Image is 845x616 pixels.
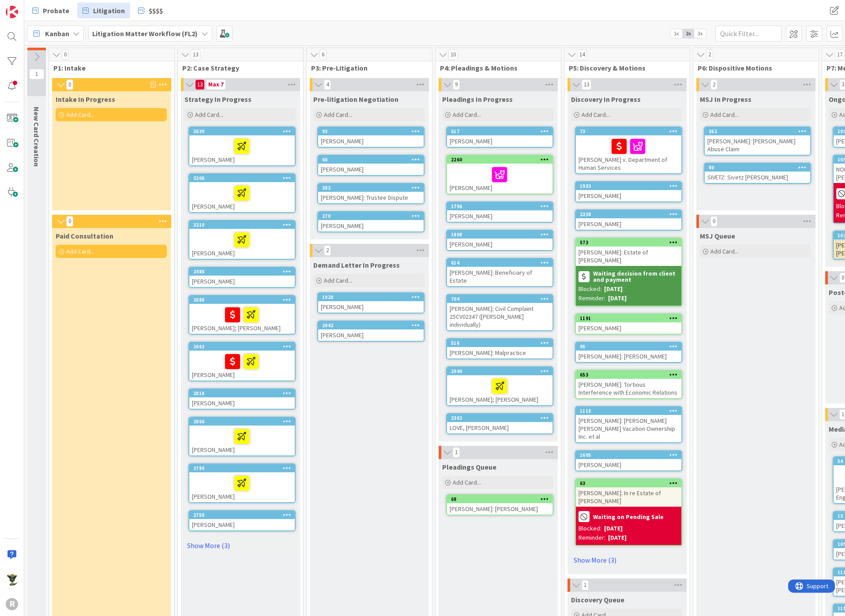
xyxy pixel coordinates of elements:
[576,407,681,415] div: 1118
[451,260,552,266] div: 614
[580,239,681,246] div: 573
[576,451,681,470] div: 1695[PERSON_NAME]
[453,447,460,458] span: 1
[133,3,168,19] a: $$$$
[318,293,424,313] div: 1928[PERSON_NAME]
[670,29,682,38] span: 1x
[576,407,681,442] div: 1118[PERSON_NAME]: [PERSON_NAME] [PERSON_NAME] Vacation Ownership Inc. et al
[322,157,424,163] div: 66
[682,29,694,38] span: 2x
[324,79,331,90] span: 4
[92,29,198,38] b: Litigation Matter Workflow (FL2)
[571,553,682,567] a: Show More (3)
[318,156,424,164] div: 66
[189,304,295,334] div: [PERSON_NAME]; [PERSON_NAME]
[43,5,69,16] span: Probate
[189,389,295,397] div: 2818
[318,293,424,301] div: 1928
[318,212,424,220] div: 270
[189,174,295,212] div: 3206[PERSON_NAME]
[93,5,125,16] span: Litigation
[710,247,739,255] span: Add Card...
[189,296,295,304] div: 2688
[6,598,18,610] div: R
[447,339,552,358] div: 516[PERSON_NAME]: Malpractice
[578,533,605,542] div: Reminder:
[571,95,641,104] span: Discovery In Progress
[318,220,424,231] div: [PERSON_NAME]
[447,231,552,250] div: 1808[PERSON_NAME]
[53,63,163,72] span: P1: Intake
[705,164,810,183] div: 80SIVETZ: Sivetz [PERSON_NAME]
[710,79,717,90] span: 2
[453,79,460,90] span: 9
[447,367,552,375] div: 2940
[193,418,295,425] div: 2860
[447,367,552,405] div: 2940[PERSON_NAME]; [PERSON_NAME]
[447,503,552,515] div: [PERSON_NAME]: [PERSON_NAME]
[576,451,681,459] div: 1695
[189,296,295,334] div: 2688[PERSON_NAME]; [PERSON_NAME]
[580,128,681,134] div: 73
[709,164,810,171] div: 80
[578,294,605,303] div: Reminder:
[576,322,681,334] div: [PERSON_NAME]
[189,135,295,165] div: [PERSON_NAME]
[705,127,810,155] div: 362[PERSON_NAME]: [PERSON_NAME] Abuse Claim
[195,111,223,119] span: Add Card...
[447,339,552,347] div: 516
[189,511,295,530] div: 2750[PERSON_NAME]
[318,135,424,147] div: [PERSON_NAME]
[705,135,810,155] div: [PERSON_NAME]: [PERSON_NAME] Abuse Claim
[448,49,458,60] span: 10
[318,321,424,329] div: 2042
[189,418,295,426] div: 2860
[189,351,295,381] div: [PERSON_NAME]
[447,495,552,515] div: 68[PERSON_NAME]: [PERSON_NAME]
[576,459,681,470] div: [PERSON_NAME]
[442,463,496,471] span: Pleadings Queue
[447,127,552,135] div: 617
[447,210,552,222] div: [PERSON_NAME]
[447,414,552,433] div: 2362LOVE, [PERSON_NAME]
[582,111,610,119] span: Add Card...
[451,128,552,134] div: 617
[447,414,552,422] div: 2362
[184,95,252,104] span: Strategy In Progress
[580,211,681,217] div: 2238
[447,303,552,330] div: [PERSON_NAME]: Civil Complaint 25CV02347 ([PERSON_NAME] individually)
[66,247,94,255] span: Add Card...
[580,343,681,350] div: 95
[193,343,295,350] div: 2662
[705,164,810,172] div: 80
[318,164,424,175] div: [PERSON_NAME]
[318,127,424,147] div: 93[PERSON_NAME]
[189,472,295,502] div: [PERSON_NAME]
[318,321,424,341] div: 2042[PERSON_NAME]
[189,389,295,409] div: 2818[PERSON_NAME]
[189,268,295,276] div: 2488
[189,127,295,135] div: 3039
[576,314,681,322] div: 1191
[447,295,552,330] div: 704[PERSON_NAME]: Civil Complaint 25CV02347 ([PERSON_NAME] individually)
[578,284,601,294] div: Blocked:
[576,135,681,173] div: [PERSON_NAME] v. Department of Human Services
[608,294,627,303] div: [DATE]
[576,190,681,202] div: [PERSON_NAME]
[580,183,681,189] div: 1933
[700,95,751,104] span: MSJ In Progress
[189,464,295,472] div: 2789
[705,172,810,183] div: SIVETZ: Sivetz [PERSON_NAME]
[576,371,681,379] div: 653
[319,49,327,60] span: 6
[447,259,552,286] div: 614[PERSON_NAME]: Beneficiary of Estate
[313,261,400,269] span: Demand Letter In Progress
[451,368,552,374] div: 2940
[576,127,681,135] div: 73
[193,222,295,228] div: 3210
[56,95,115,104] span: Intake In Progress
[324,111,352,119] span: Add Card...
[576,379,681,398] div: [PERSON_NAME]: Tortious Interference with Economic Relations
[189,464,295,502] div: 2789[PERSON_NAME]
[715,26,781,41] input: Quick Filter...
